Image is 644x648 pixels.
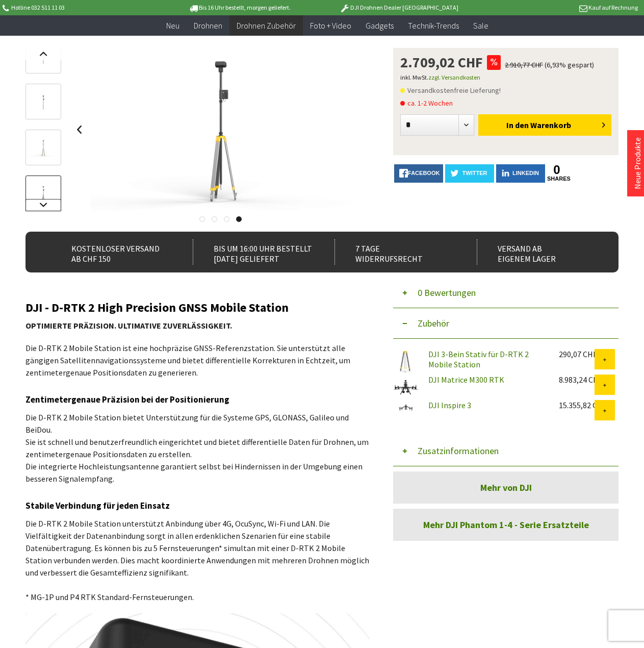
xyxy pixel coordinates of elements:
h3: Stabile Verbindung für jeden Einsatz [25,499,370,512]
button: Zubehör [393,308,619,339]
a: Gadgets [358,15,401,36]
span: ca. 1-2 Wochen [400,97,453,109]
span: LinkedIn [512,170,539,176]
span: Neu [166,20,179,31]
div: 290,07 CHF [559,349,595,359]
a: Drohnen [187,15,229,36]
a: Foto + Video [303,15,358,36]
div: 15.355,82 CHF [559,400,595,410]
a: DJI Inspire 3 [428,400,471,410]
a: Neue Produkte [632,137,642,189]
p: inkl. MwSt. [400,71,611,84]
a: facebook [394,164,443,183]
a: Drohnen Zubehör [229,15,303,36]
span: Warenkorb [530,120,571,130]
h3: Zentimetergenaue Präzision bei der Positionierung [25,393,370,406]
div: Kostenloser Versand ab CHF 150 [51,239,176,265]
a: twitter [445,164,494,183]
span: Sale [473,20,488,31]
div: 8.983,24 CHF [559,375,595,385]
a: zzgl. Versandkosten [428,73,480,81]
span: Gadgets [366,20,394,31]
a: DJI 3-Bein Stativ für D-RTK 2 Mobile Station [428,349,529,369]
span: In den [506,120,529,130]
p: Die D-RTK 2 Mobile Station bietet Unterstützung für die Systeme GPS, GLONASS, Galileo und BeiDou.... [25,411,370,485]
span: 2.910,77 CHF [505,60,543,69]
p: Hotline 032 511 11 03 [1,2,160,14]
span: (6,93% gespart) [545,60,594,69]
p: Bis 16 Uhr bestellt, morgen geliefert. [160,2,319,14]
strong: OPTIMIERTE PRÄZISION. ULTIMATIVE ZUVERLÄSSIGKEIT. [25,320,232,331]
span: facebook [408,170,440,176]
span: Technik-Trends [408,20,459,31]
span: twitter [462,170,487,176]
a: DJI Matrice M300 RTK [428,375,504,385]
p: Die D-RTK 2 Mobile Station unterstützt Anbindung über 4G, OcuSync, Wi-Fi und LAN. Die Vielfältigk... [25,517,370,603]
a: Technik-Trends [401,15,466,36]
span: Drohnen [194,20,222,31]
button: Zusatzinformationen [393,436,619,466]
img: DJI 3-Bein Stativ für D-RTK 2 Mobile Station [393,349,419,375]
a: 0 [547,164,566,176]
button: 0 Bewertungen [393,278,619,308]
span: 2.709,02 CHF [400,55,483,69]
p: Die D-RTK 2 Mobile Station ist eine hochpräzise GNSS-Referenzstation. Sie unterstützt alle gängig... [25,342,370,379]
span: Foto + Video [310,20,351,31]
span: Drohnen Zubehör [237,20,296,31]
div: 7 Tage Widerrufsrecht [334,239,459,265]
a: Neu [159,15,187,36]
a: shares [547,176,566,182]
div: Bis um 16:00 Uhr bestellt [DATE] geliefert [193,239,318,265]
span: Versandkostenfreie Lieferung! [400,84,501,96]
p: DJI Drohnen Dealer [GEOGRAPHIC_DATA] [319,2,478,14]
img: DJI Inspire 3 [393,400,419,414]
p: Kauf auf Rechnung [479,2,638,14]
a: Mehr DJI Phantom 1-4 - Serie Ersatzteile [393,509,619,541]
button: In den Warenkorb [478,114,611,136]
div: Versand ab eigenem Lager [477,239,602,265]
a: Mehr von DJI [393,471,619,504]
img: DJI Matrice M300 RTK [393,375,419,400]
a: Sale [466,15,496,36]
h2: DJI - D-RTK 2 High Precision GNSS Mobile Station [25,301,370,314]
a: LinkedIn [496,164,545,183]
